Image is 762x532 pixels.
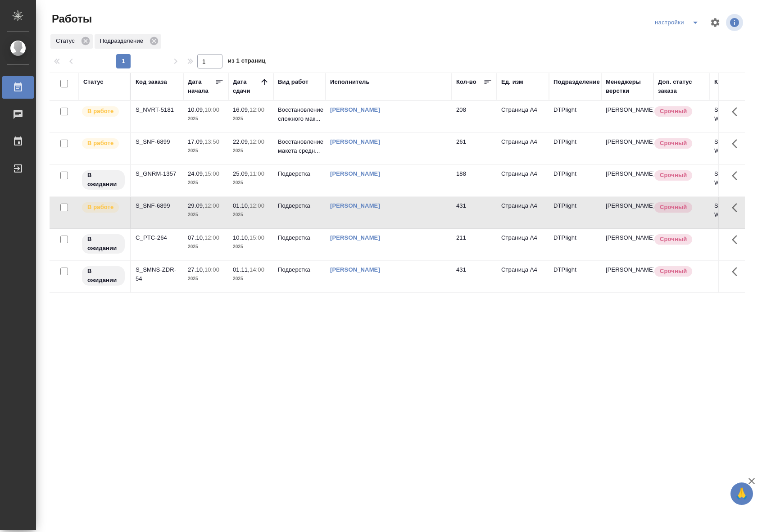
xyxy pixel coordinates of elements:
div: Статус [83,77,104,86]
div: Код работы [714,77,749,86]
p: 12:00 [204,234,219,241]
p: 15:00 [249,234,264,241]
button: Здесь прячутся важные кнопки [726,261,748,282]
div: S_NVRT-5181 [136,105,179,114]
p: 07.10, [188,234,204,241]
p: Срочный [660,267,687,276]
div: split button [653,15,704,30]
div: S_SNF-6899 [136,201,179,210]
button: Здесь прячутся важные кнопки [726,101,748,123]
p: В работе [87,139,113,148]
div: S_SNF-6899 [136,137,179,146]
button: Здесь прячутся важные кнопки [726,165,748,186]
div: Исполнитель [330,77,370,86]
p: [PERSON_NAME] [606,265,649,274]
td: 261 [452,133,497,164]
p: В ожидании [87,171,119,189]
span: Посмотреть информацию [726,14,745,31]
p: [PERSON_NAME] [606,169,649,178]
p: Подверстка [278,233,321,242]
p: 12:00 [249,138,264,145]
p: 12:00 [249,106,264,113]
div: Исполнитель назначен, приступать к работе пока рано [81,233,126,255]
div: C_PTC-264 [136,233,179,242]
p: [PERSON_NAME] [606,233,649,242]
p: 16.09, [233,106,249,113]
p: Срочный [660,171,687,180]
div: Ед. изм [501,77,523,86]
p: 22.09, [233,138,249,145]
span: из 1 страниц [228,55,266,68]
p: [PERSON_NAME] [606,105,649,114]
p: 2025 [188,114,224,123]
div: Менеджеры верстки [606,77,649,95]
p: 27.10, [188,266,204,273]
p: Срочный [660,235,687,244]
div: Код заказа [136,77,167,86]
div: S_GNRM-1357 [136,169,179,178]
p: 2025 [188,242,224,251]
td: DTPlight [549,261,601,292]
td: S_SNF-6899-WK-015 [710,197,762,228]
p: В работе [87,203,113,212]
button: 🙏 [730,482,753,505]
p: 2025 [188,146,224,155]
td: Страница А4 [497,229,549,260]
p: Срочный [660,139,687,148]
p: 15:00 [204,170,219,177]
p: Подверстка [278,265,321,274]
td: DTPlight [549,133,601,164]
p: 10.09, [188,106,204,113]
td: Страница А4 [497,261,549,292]
p: Подверстка [278,201,321,210]
p: 2025 [188,274,224,283]
td: 431 [452,197,497,228]
a: [PERSON_NAME] [330,266,380,273]
p: 10.10, [233,234,249,241]
p: 17.09, [188,138,204,145]
div: Кол-во [456,77,476,86]
p: 12:00 [249,202,264,209]
td: 431 [452,261,497,292]
p: 14:00 [249,266,264,273]
td: S_NVRT-5181-WK-026 [710,101,762,132]
span: Настроить таблицу [704,12,726,33]
td: Страница А4 [497,197,549,228]
td: Страница А4 [497,101,549,132]
p: 2025 [188,210,224,219]
p: 01.10, [233,202,249,209]
p: В ожидании [87,235,119,253]
div: Исполнитель назначен, приступать к работе пока рано [81,265,126,286]
p: Срочный [660,107,687,116]
p: [PERSON_NAME] [606,201,649,210]
div: Вид работ [278,77,308,86]
button: Здесь прячутся важные кнопки [726,133,748,155]
p: 2025 [233,274,269,283]
p: 2025 [233,114,269,123]
p: 12:00 [204,202,219,209]
a: [PERSON_NAME] [330,234,380,241]
div: Статус [50,34,93,49]
p: 01.11, [233,266,249,273]
td: DTPlight [549,197,601,228]
button: Здесь прячутся важные кнопки [726,229,748,250]
p: Подверстка [278,169,321,178]
td: 208 [452,101,497,132]
td: DTPlight [549,229,601,260]
td: DTPlight [549,165,601,196]
td: DTPlight [549,101,601,132]
span: 🙏 [734,484,749,503]
span: Работы [50,12,92,26]
td: S_SNF-6899-WK-003 [710,133,762,164]
p: 2025 [233,210,269,219]
div: Исполнитель выполняет работу [81,201,126,214]
a: [PERSON_NAME] [330,170,380,177]
p: 2025 [188,178,224,187]
div: Исполнитель назначен, приступать к работе пока рано [81,169,126,191]
a: [PERSON_NAME] [330,138,380,145]
p: Восстановление сложного мак... [278,105,321,123]
p: [PERSON_NAME] [606,137,649,146]
a: [PERSON_NAME] [330,202,380,209]
p: 11:00 [249,170,264,177]
div: Исполнитель выполняет работу [81,137,126,150]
